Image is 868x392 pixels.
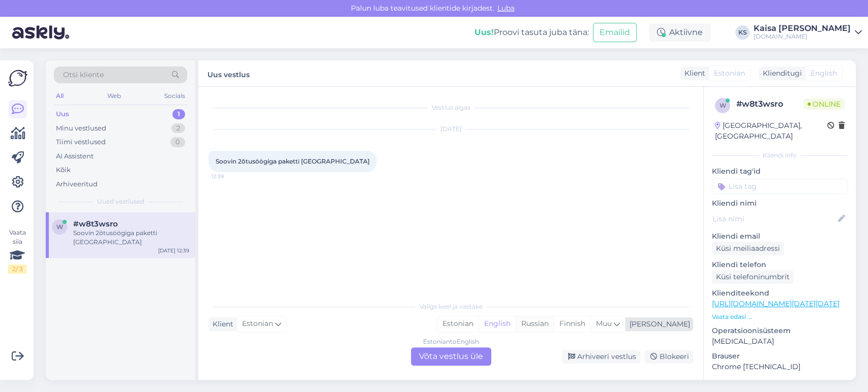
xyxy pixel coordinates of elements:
[712,312,848,321] p: Vaata edasi ...
[735,25,750,40] div: KS
[97,197,144,206] span: Uued vestlused
[170,137,185,147] div: 0
[593,23,637,42] button: Emailid
[63,70,104,80] span: Otsi kliente
[56,223,63,231] span: w
[172,109,185,119] div: 1
[712,259,848,270] p: Kliendi telefon
[56,137,106,147] div: Tiimi vestlused
[720,102,726,109] span: w
[712,213,836,224] input: Lisa nimi
[712,288,848,299] p: Klienditeekond
[423,337,479,346] div: Estonian to English
[712,242,784,255] div: Küsi meiliaadressi
[712,336,848,347] p: [MEDICAL_DATA]
[56,165,71,175] div: Kõik
[712,198,848,209] p: Kliendi nimi
[208,124,693,134] div: [DATE]
[494,4,518,13] span: Luba
[712,270,794,284] div: Küsi telefoninumbrit
[478,316,516,332] div: English
[54,89,66,103] div: All
[649,23,711,42] div: Aktiivne
[712,179,848,194] input: Lisa tag
[162,89,187,103] div: Socials
[596,319,612,328] span: Muu
[8,265,26,274] div: 2 / 3
[644,350,693,364] div: Blokeeri
[158,247,189,254] div: [DATE] 12:39
[56,109,69,119] div: Uus
[212,173,250,180] span: 12:39
[56,179,98,189] div: Arhiveeritud
[754,24,862,41] a: Kaisa [PERSON_NAME][DOMAIN_NAME]
[56,151,94,161] div: AI Assistent
[712,351,848,362] p: Brauser
[105,89,123,103] div: Web
[625,319,690,330] div: [PERSON_NAME]
[73,228,189,247] div: Soovin 2õtusöögiga paketti [GEOGRAPHIC_DATA]
[207,67,250,80] label: Uus vestlus
[474,27,494,37] b: Uus!
[242,318,273,330] span: Estonian
[73,219,118,228] span: #w8t3wsro
[56,123,106,134] div: Minu vestlused
[811,68,837,79] span: English
[712,325,848,336] p: Operatsioonisüsteem
[208,319,233,330] div: Klient
[754,24,851,32] div: Kaisa [PERSON_NAME]
[712,231,848,242] p: Kliendi email
[754,32,851,41] div: [DOMAIN_NAME]
[216,157,370,165] span: Soovin 2õtusöögiga paketti [GEOGRAPHIC_DATA]
[712,151,848,160] div: Kliendi info
[554,316,590,332] div: Finnish
[736,98,803,110] div: # w8t3wsro
[8,228,26,274] div: Vaata siia
[712,166,848,177] p: Kliendi tag'id
[411,347,491,366] div: Võta vestlus üle
[8,69,27,88] img: Askly Logo
[208,103,693,112] div: Vestlus algas
[759,68,802,79] div: Klienditugi
[715,120,827,142] div: [GEOGRAPHIC_DATA], [GEOGRAPHIC_DATA]
[562,350,640,364] div: Arhiveeri vestlus
[680,68,705,79] div: Klient
[171,123,185,134] div: 2
[803,99,845,110] span: Online
[474,26,589,39] div: Proovi tasuta juba täna:
[208,302,693,311] div: Valige keel ja vastake
[712,362,848,372] p: Chrome [TECHNICAL_ID]
[714,68,745,79] span: Estonian
[437,316,478,332] div: Estonian
[516,316,554,332] div: Russian
[712,299,840,308] a: [URL][DOMAIN_NAME][DATE][DATE]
